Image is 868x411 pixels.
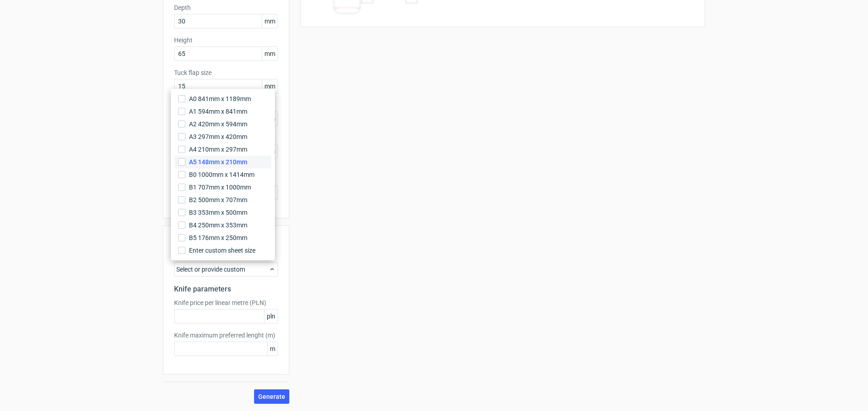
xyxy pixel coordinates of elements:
button: Generate [254,389,289,404]
span: B1 707mm x 1000mm [189,183,251,192]
span: A4 210mm x 297mm [189,145,247,154]
span: B5 176mm x 250mm [189,233,247,242]
span: B3 353mm x 500mm [189,208,247,217]
span: m [267,342,278,356]
span: A5 148mm x 210mm [189,157,247,166]
span: mm [262,79,278,93]
span: B0 1000mm x 1414mm [189,170,255,179]
label: Tuck flap size [174,68,278,77]
label: Depth [174,3,278,12]
label: Knife maximum preferred lenght (m) [174,331,278,340]
span: mm [262,47,278,60]
span: A0 841mm x 1189mm [189,94,251,103]
h2: Knife parameters [174,284,278,295]
div: Select or provide custom [174,262,278,277]
span: mm [262,14,278,28]
span: B2 500mm x 707mm [189,195,247,204]
span: A1 594mm x 841mm [189,107,247,116]
span: A2 420mm x 594mm [189,120,247,129]
label: Knife price per linear metre (PLN) [174,298,278,307]
span: B4 250mm x 353mm [189,221,247,230]
span: pln [264,309,278,323]
span: Enter custom sheet size [189,246,255,255]
span: Generate [258,393,285,400]
span: A3 297mm x 420mm [189,132,247,141]
label: Height [174,36,278,45]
